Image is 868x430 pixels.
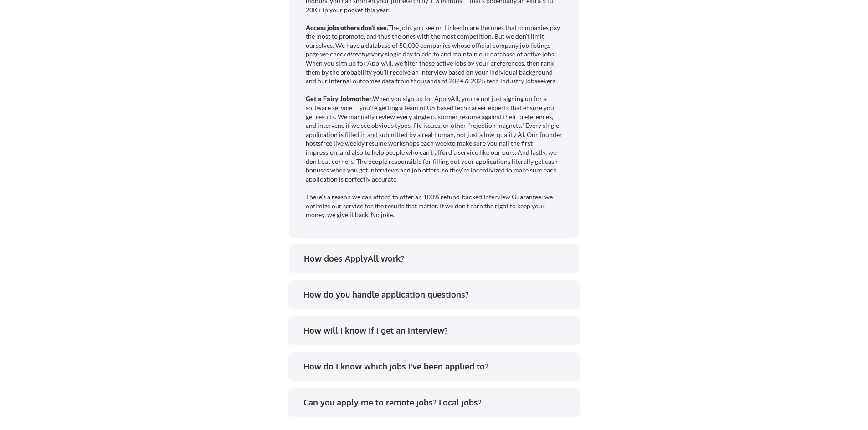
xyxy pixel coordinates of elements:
[303,397,571,408] div: Can you apply me to remote jobs? Local jobs?
[346,50,368,58] em: directly
[306,24,388,31] strong: Access jobs others don't see.
[303,361,571,372] div: How do I know which jobs I've been applied to?
[321,139,450,147] a: free live weekly resume workshops each week
[304,253,571,264] div: How does ApplyAll work?
[306,95,373,102] strong: Get a Fairy Jobmother.
[303,289,571,300] div: How do you handle application questions?
[303,325,571,336] div: How will I know if I get an interview?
